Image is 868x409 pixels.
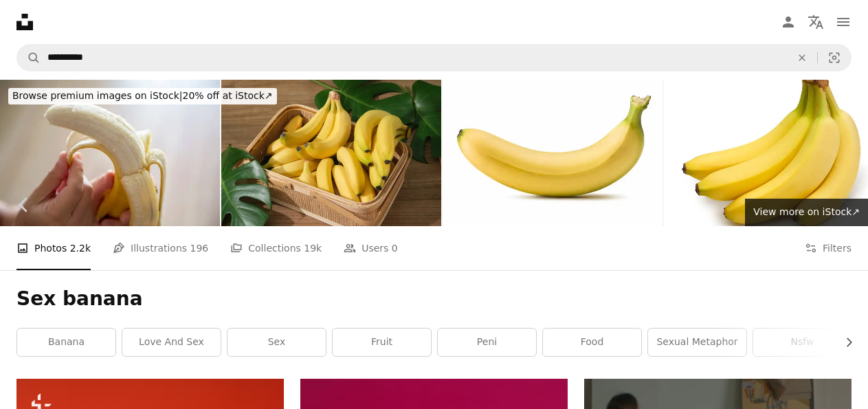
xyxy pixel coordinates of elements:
a: love and sex [122,329,221,356]
button: Clear [787,45,817,71]
img: Banana (Clipping Path) [443,80,663,226]
a: Home — Unsplash [16,14,33,30]
a: peni [438,329,536,356]
a: View more on iStock↗ [745,199,868,226]
a: fruit [333,329,431,356]
button: scroll list to the right [836,329,852,356]
a: banana [17,329,115,356]
a: Log in / Sign up [775,8,802,36]
h1: Sex banana [16,287,852,311]
button: Search Unsplash [17,45,41,71]
a: nsfw [753,329,852,356]
button: Filters [805,226,852,270]
button: Language [802,8,830,36]
form: Find visuals sitewide [16,44,852,71]
img: BANANA CONCEPT [221,80,441,226]
span: 19k [304,241,322,256]
span: 0 [392,241,398,256]
a: food [543,329,641,356]
a: Illustrations 196 [113,226,208,270]
span: 20% off at iStock ↗ [12,90,273,101]
span: View more on iStock ↗ [753,206,860,217]
a: sex [227,329,326,356]
span: 196 [190,241,209,256]
a: sexual metaphor [648,329,746,356]
a: Collections 19k [230,226,322,270]
span: Browse premium images on iStock | [12,90,182,101]
button: Menu [830,8,857,36]
a: Users 0 [344,226,398,270]
button: Visual search [818,45,851,71]
a: Next [820,139,868,271]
